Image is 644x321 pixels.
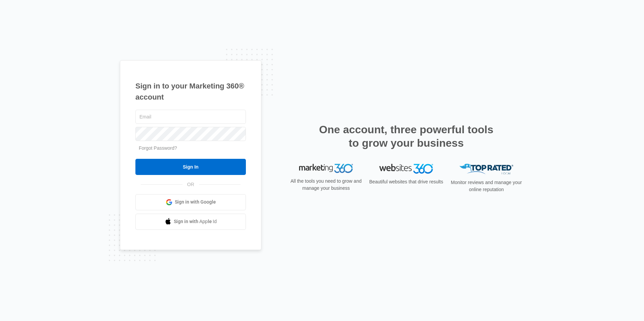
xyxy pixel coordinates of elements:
[299,164,353,173] img: Marketing 360
[135,80,246,103] h1: Sign in to your Marketing 360® account
[379,164,433,174] img: Websites 360
[135,110,246,124] input: Email
[183,181,199,188] span: OR
[449,179,524,193] p: Monitor reviews and manage your online reputation
[317,123,495,150] h2: One account, three powerful tools to grow your business
[175,199,216,206] span: Sign in with Google
[174,218,217,225] span: Sign in with Apple Id
[288,178,364,192] p: All the tools you need to grow and manage your business
[135,194,246,210] a: Sign in with Google
[135,214,246,230] a: Sign in with Apple Id
[135,159,246,175] input: Sign In
[459,164,513,175] img: Top Rated Local
[368,178,444,185] p: Beautiful websites that drive results
[139,145,177,151] a: Forgot Password?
